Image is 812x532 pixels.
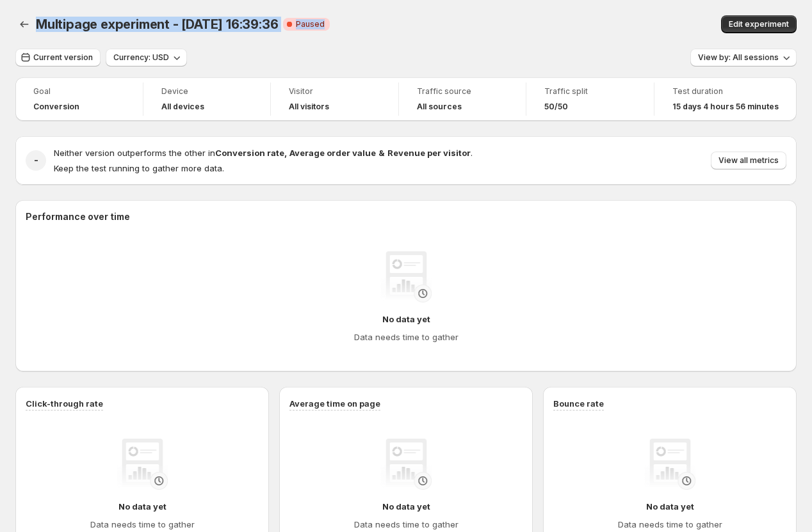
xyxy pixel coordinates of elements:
img: No data yet [644,439,695,490]
h2: Performance over time [26,210,786,223]
span: Neither version outperforms the other in . [54,148,473,158]
span: Paused [296,19,325,29]
img: No data yet [380,251,432,302]
a: GoalConversion [33,85,125,113]
a: Traffic split50/50 [544,85,636,113]
span: Multipage experiment - [DATE] 16:39:36 [36,17,278,32]
img: No data yet [117,439,168,490]
h4: No data yet [646,500,694,513]
strong: Average order value [289,148,376,158]
span: Edit experiment [729,19,789,29]
span: 15 days 4 hours 56 minutes [672,102,779,112]
strong: , [284,148,287,158]
span: Conversion [33,102,79,112]
a: Test duration15 days 4 hours 56 minutes [672,85,779,113]
span: Visitor [289,86,380,97]
button: Current version [15,49,101,66]
strong: Conversion rate [215,148,284,158]
span: View by: All sessions [698,52,779,63]
span: 50/50 [544,102,568,112]
h4: All devices [161,102,204,112]
h2: - [34,154,38,167]
span: Test duration [672,86,779,97]
button: Back [15,15,33,33]
h3: Average time on page [289,397,380,410]
span: View all metrics [719,155,779,166]
button: Currency: USD [106,49,187,66]
h4: Data needs time to gather [618,518,722,531]
strong: & [378,148,385,158]
span: Keep the test running to gather more data. [54,163,224,173]
strong: Revenue per visitor [387,148,471,158]
span: Current version [33,52,93,63]
button: Edit experiment [721,15,797,33]
a: Traffic sourceAll sources [417,85,508,113]
img: No data yet [380,439,432,490]
h3: Bounce rate [553,397,604,410]
a: VisitorAll visitors [289,85,380,113]
h4: No data yet [118,500,166,513]
h4: Data needs time to gather [90,518,195,531]
h4: Data needs time to gather [354,518,459,531]
button: View all metrics [711,152,786,169]
h3: Click-through rate [26,397,103,410]
h4: No data yet [382,500,430,513]
span: Traffic source [417,86,508,97]
span: Device [161,86,253,97]
h4: All sources [417,102,462,112]
h4: All visitors [289,102,329,112]
h4: Data needs time to gather [354,331,459,343]
a: DeviceAll devices [161,85,253,113]
h4: No data yet [382,313,430,325]
span: Goal [33,86,125,97]
span: Traffic split [544,86,636,97]
span: Currency: USD [113,52,169,63]
button: View by: All sessions [690,49,797,66]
